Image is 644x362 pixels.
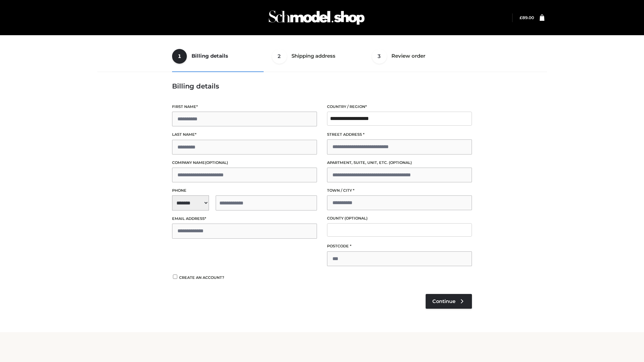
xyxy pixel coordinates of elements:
[179,275,224,280] span: Create an account?
[426,294,472,309] a: Continue
[327,104,472,110] label: Country / Region
[344,216,368,221] span: (optional)
[520,15,534,20] a: £89.00
[327,215,472,222] label: County
[520,15,522,20] span: £
[172,131,317,138] label: Last name
[172,160,317,166] label: Company name
[172,187,317,194] label: Phone
[389,160,412,165] span: (optional)
[327,131,472,138] label: Street address
[520,15,534,20] bdi: 89.00
[327,160,472,166] label: Apartment, suite, unit, etc.
[172,82,472,90] h3: Billing details
[172,275,178,279] input: Create an account?
[327,243,472,249] label: Postcode
[172,216,317,222] label: Email address
[432,298,455,304] span: Continue
[266,4,367,31] img: Schmodel Admin 964
[172,104,317,110] label: First name
[205,160,228,165] span: (optional)
[327,187,472,194] label: Town / City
